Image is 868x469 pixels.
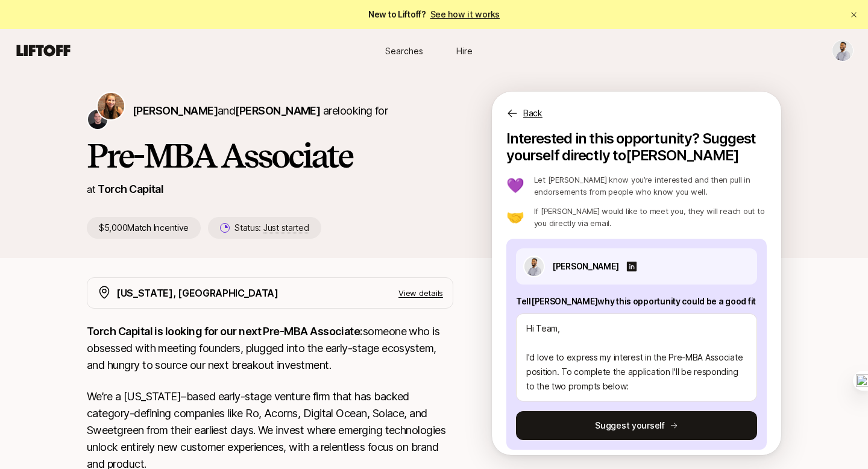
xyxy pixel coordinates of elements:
button: Suggest yourself [516,411,757,440]
h1: Pre-MBA Associate [87,137,453,174]
p: Tell [PERSON_NAME] why this opportunity could be a good fit [516,294,757,309]
textarea: Hi Team, I'd love to express my interest in the Pre-MBA Associate position. To complete the appli... [516,313,757,401]
p: 💜 [506,178,524,193]
span: [PERSON_NAME] [235,104,320,117]
p: at [87,181,95,197]
span: Just started [263,222,309,233]
a: Torch Capital [98,183,163,195]
p: Back [523,106,542,121]
img: 64149c92_2a1e_418f_baf1_a03aa7d35f80.jpg [524,257,544,276]
p: [PERSON_NAME] [552,259,618,274]
button: Joel Kanu [832,40,854,61]
strong: Torch Capital is looking for our next Pre-MBA Associate: [87,325,363,338]
img: Christopher Harper [88,110,107,129]
a: Searches [374,40,434,62]
p: Status: [234,221,309,235]
p: Let [PERSON_NAME] know you’re interested and then pull in endorsements from people who know you w... [534,174,767,198]
p: Interested in this opportunity? Suggest yourself directly to [PERSON_NAME] [506,130,767,164]
span: [PERSON_NAME] [133,104,218,117]
p: [US_STATE], [GEOGRAPHIC_DATA] [116,285,278,301]
img: Joel Kanu [832,40,853,61]
a: Hire [434,40,494,62]
span: and [218,104,320,117]
img: Katie Reiner [98,93,124,119]
span: Hire [456,45,473,57]
p: 🤝 [506,210,524,224]
span: New to Liftoff? [368,7,500,22]
a: See how it works [430,9,500,19]
p: $5,000 Match Incentive [87,217,201,239]
p: View details [398,287,443,299]
p: are looking for [133,102,388,119]
p: If [PERSON_NAME] would like to meet you, they will reach out to you directly via email. [534,205,767,229]
p: someone who is obsessed with meeting founders, plugged into the early-stage ecosystem, and hungry... [87,323,453,374]
span: Searches [385,45,423,57]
